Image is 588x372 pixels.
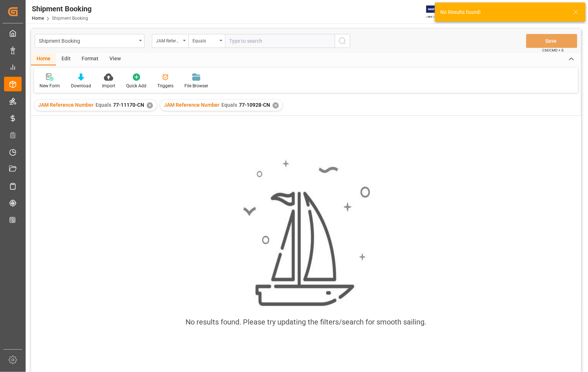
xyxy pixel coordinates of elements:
div: Shipment Booking [39,36,136,45]
input: Type to search [225,34,335,48]
img: smooth_sailing.jpeg [242,159,370,308]
div: Home [31,53,56,65]
div: Format [76,53,104,65]
div: ✕ [273,102,279,109]
span: Ctrl/CMD + S [542,48,563,53]
span: Equals [95,102,111,108]
span: JAM Reference Number [164,102,220,108]
div: No results found. Please try updating the filters/search for smooth sailing. [186,316,427,327]
span: Equals [221,102,237,108]
div: View [104,53,126,65]
div: ✕ [147,102,153,109]
div: New Form [40,83,60,89]
button: open menu [188,34,225,48]
button: Save [526,34,577,48]
span: 77-11170-CN [113,102,144,108]
div: Quick Add [126,83,146,89]
span: JAM Reference Number [38,102,94,108]
div: Triggers [157,83,173,89]
div: File Browser [184,83,208,89]
a: Home [32,16,44,21]
button: open menu [35,34,145,48]
div: Equals [192,36,217,44]
div: No Results found! [440,8,566,16]
button: open menu [152,34,188,48]
button: search button [335,34,350,48]
div: Import [102,83,115,89]
span: 77-10928-CN [239,102,270,108]
div: Edit [56,53,76,65]
div: Shipment Booking [32,3,91,14]
div: JAM Reference Number [156,36,181,44]
div: Download [71,83,91,89]
img: Exertis%20JAM%20-%20Email%20Logo.jpg_1722504956.jpg [426,5,452,18]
